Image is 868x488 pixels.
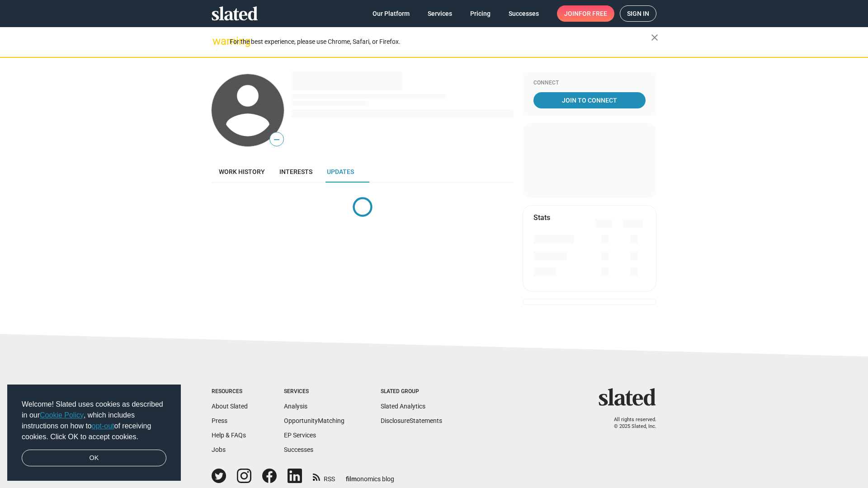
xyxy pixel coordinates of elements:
mat-card-title: Stats [533,213,550,222]
a: opt-out [92,422,114,430]
a: Interests [272,161,320,183]
a: Successes [284,446,313,453]
a: filmonomics blog [346,468,394,483]
mat-icon: close [649,32,660,43]
div: Connect [533,80,646,87]
span: Sign in [627,6,649,21]
span: Welcome! Slated uses cookies as described in our , which includes instructions on how to of recei... [22,399,166,442]
a: dismiss cookie message [22,450,166,467]
span: Join To Connect [535,92,644,108]
a: Help & FAQs [212,432,246,439]
mat-icon: warning [212,36,223,47]
p: All rights reserved. © 2025 Slated, Inc. [604,417,656,430]
a: Joinfor free [557,5,614,22]
span: for free [579,5,607,22]
a: Services [420,5,459,22]
a: Cookie Policy [40,411,84,419]
div: cookieconsent [7,385,181,481]
span: film [346,475,357,483]
a: Slated Analytics [381,403,425,410]
span: Join [564,5,607,22]
a: Press [212,417,227,424]
a: EP Services [284,432,316,439]
a: Work history [212,161,272,183]
a: RSS [313,469,335,483]
span: Successes [509,5,539,22]
a: Sign in [620,5,656,22]
a: Our Platform [365,5,417,22]
a: Updates [320,161,361,183]
div: For the best experience, please use Chrome, Safari, or Firefox. [230,36,651,48]
a: DisclosureStatements [381,417,442,424]
a: Pricing [463,5,498,22]
div: Resources [212,388,248,395]
a: OpportunityMatching [284,417,344,424]
div: Slated Group [381,388,442,395]
span: Pricing [470,5,491,22]
span: Our Platform [373,5,410,22]
a: Join To Connect [533,92,646,108]
span: Services [428,5,452,22]
span: Updates [327,168,354,175]
a: Successes [501,5,546,22]
a: About Slated [212,403,248,410]
a: Jobs [212,446,226,453]
span: Work history [219,168,265,175]
div: Services [284,388,344,395]
a: Analysis [284,403,307,410]
span: — [270,134,283,145]
span: Interests [279,168,312,175]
